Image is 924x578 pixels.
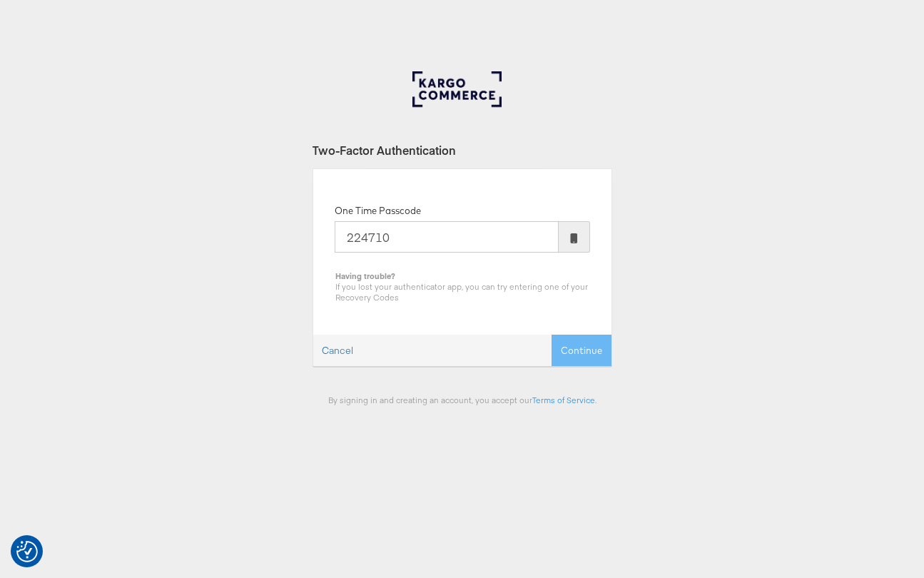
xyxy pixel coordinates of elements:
[313,142,612,158] div: Two-Factor Authentication
[532,395,595,405] a: Terms of Service
[335,221,559,253] input: Enter the code
[335,204,421,218] label: One Time Passcode
[335,270,395,281] b: Having trouble?
[16,541,38,562] img: Revisit consent button
[313,335,362,366] a: Cancel
[335,281,588,303] span: If you lost your authenticator app, you can try entering one of your Recovery Codes
[16,541,38,562] button: Consent Preferences
[313,395,612,405] div: By signing in and creating an account, you accept our .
